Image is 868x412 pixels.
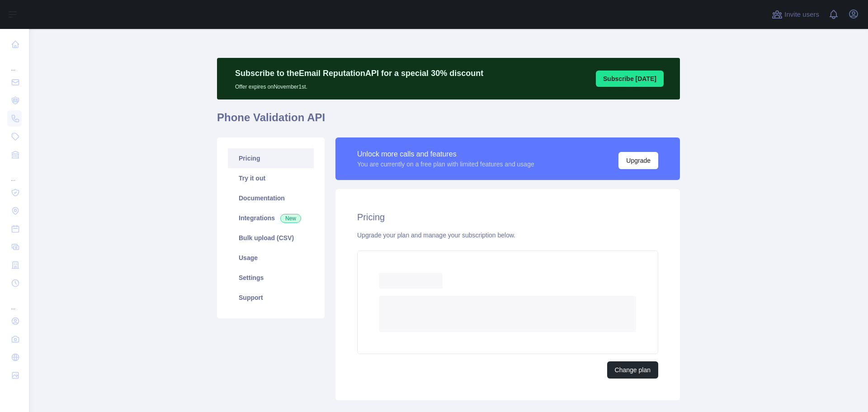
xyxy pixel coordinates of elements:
a: Usage [228,248,314,268]
a: Try it out [228,168,314,188]
span: Invite users [784,9,819,20]
span: New [280,214,301,223]
button: Invite users [770,7,821,22]
p: Subscribe to the Email Reputation API for a special 30 % discount [235,67,483,80]
p: Offer expires on November 1st. [235,80,483,90]
button: Change plan [607,361,658,379]
a: Integrations New [228,208,314,228]
div: ... [7,165,22,183]
button: Upgrade [618,152,658,169]
div: ... [7,293,22,311]
h1: Phone Validation API [217,110,680,132]
div: Unlock more calls and features [357,149,534,160]
div: Upgrade your plan and manage your subscription below. [357,231,658,240]
a: Support [228,288,314,308]
a: Settings [228,268,314,288]
a: Documentation [228,188,314,208]
a: Pricing [228,148,314,168]
button: Subscribe [DATE] [596,71,664,87]
div: You are currently on a free plan with limited features and usage [357,160,534,169]
h2: Pricing [357,211,658,223]
a: Bulk upload (CSV) [228,228,314,248]
div: ... [7,54,22,72]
